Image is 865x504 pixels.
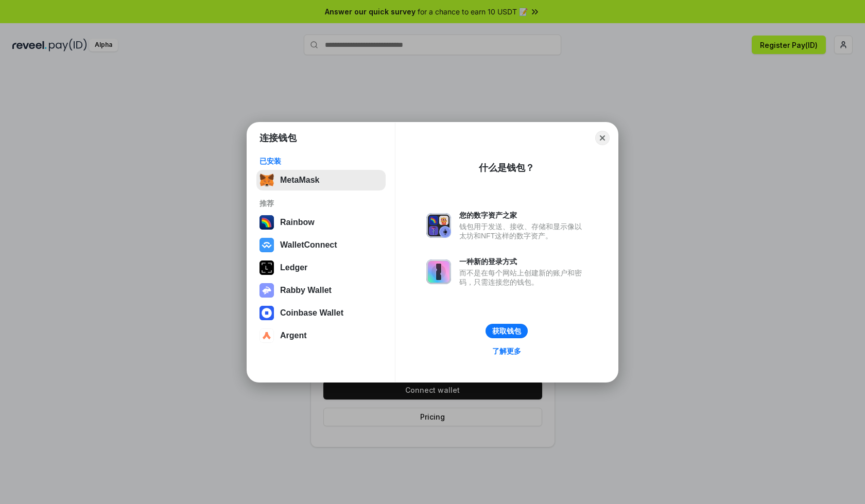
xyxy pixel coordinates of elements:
[256,257,386,278] button: Ledger
[256,280,386,301] button: Rabby Wallet
[259,283,274,298] img: svg+xml,%3Csvg%20xmlns%3D%22http%3A%2F%2Fwww.w3.org%2F2000%2Fsvg%22%20fill%3D%22none%22%20viewBox...
[426,259,451,284] img: svg+xml,%3Csvg%20xmlns%3D%22http%3A%2F%2Fwww.w3.org%2F2000%2Fsvg%22%20fill%3D%22none%22%20viewBox...
[280,308,343,318] div: Coinbase Wallet
[259,328,274,343] img: svg+xml,%3Csvg%20width%3D%2228%22%20height%3D%2228%22%20viewBox%3D%220%200%2028%2028%22%20fill%3D...
[492,346,521,356] div: 了解更多
[459,222,587,240] div: 钱包用于发送、接收、存储和显示像以太坊和NFT这样的数字资产。
[280,263,307,272] div: Ledger
[259,132,297,144] h1: 连接钱包
[259,157,383,166] div: 已安装
[256,325,386,346] button: Argent
[256,303,386,323] button: Coinbase Wallet
[256,212,386,233] button: Rainbow
[256,170,386,190] button: MetaMask
[479,162,534,174] div: 什么是钱包？
[492,326,521,336] div: 获取钱包
[259,173,274,187] img: svg+xml,%3Csvg%20fill%3D%22none%22%20height%3D%2233%22%20viewBox%3D%220%200%2035%2033%22%20width%...
[259,260,274,275] img: svg+xml,%3Csvg%20xmlns%3D%22http%3A%2F%2Fwww.w3.org%2F2000%2Fsvg%22%20width%3D%2228%22%20height%3...
[280,240,337,250] div: WalletConnect
[259,199,383,208] div: 推荐
[280,218,315,227] div: Rainbow
[256,235,386,255] button: WalletConnect
[280,286,332,295] div: Rabby Wallet
[259,238,274,252] img: svg+xml,%3Csvg%20width%3D%2228%22%20height%3D%2228%22%20viewBox%3D%220%200%2028%2028%22%20fill%3D...
[259,306,274,320] img: svg+xml,%3Csvg%20width%3D%2228%22%20height%3D%2228%22%20viewBox%3D%220%200%2028%2028%22%20fill%3D...
[486,324,528,338] button: 获取钱包
[259,215,274,230] img: svg+xml,%3Csvg%20width%3D%22120%22%20height%3D%22120%22%20viewBox%3D%220%200%20120%20120%22%20fil...
[426,213,451,238] img: svg+xml,%3Csvg%20xmlns%3D%22http%3A%2F%2Fwww.w3.org%2F2000%2Fsvg%22%20fill%3D%22none%22%20viewBox...
[280,176,319,185] div: MetaMask
[280,331,307,340] div: Argent
[459,268,587,287] div: 而不是在每个网站上创建新的账户和密码，只需连接您的钱包。
[459,211,587,220] div: 您的数字资产之家
[595,131,610,145] button: Close
[486,344,527,358] a: 了解更多
[459,257,587,266] div: 一种新的登录方式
